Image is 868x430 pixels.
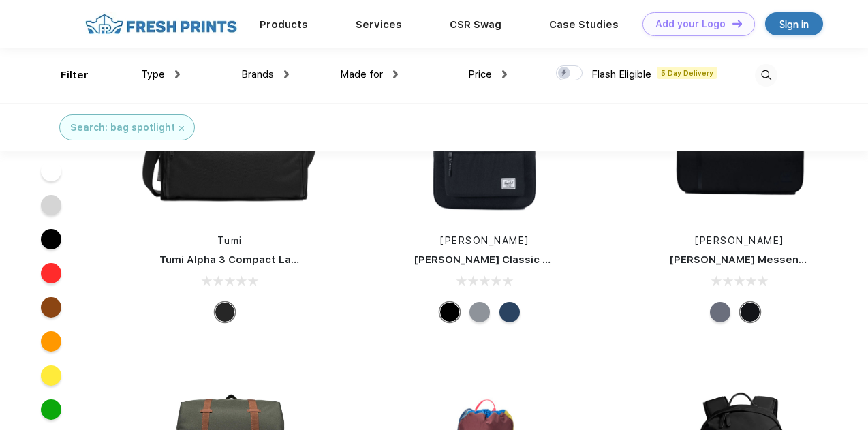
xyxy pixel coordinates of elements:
div: Sign in [779,16,809,32]
div: Search: bag spotlight [70,121,175,135]
div: Navy [499,302,520,322]
a: [PERSON_NAME] [440,235,529,246]
span: 5 Day Delivery [657,67,717,79]
a: Sign in [765,12,823,35]
span: Price [468,68,492,80]
div: Black [215,302,235,322]
img: dropdown.png [502,70,507,78]
div: Black [439,302,460,322]
span: Made for [340,68,383,80]
span: Brands [241,68,274,80]
img: dropdown.png [393,70,398,78]
div: Raven Crosshatch [710,302,730,322]
div: Raven Crosshatch [469,302,490,322]
div: Add your Logo [655,18,726,30]
div: Filter [61,67,89,83]
img: DT [732,20,742,27]
a: Products [260,18,308,31]
img: fo%20logo%202.webp [81,12,241,36]
img: dropdown.png [175,70,180,78]
img: dropdown.png [284,70,289,78]
a: [PERSON_NAME] Messenger [670,254,817,266]
span: Flash Eligible [591,68,651,80]
a: [PERSON_NAME] Classic Backpack [414,254,593,266]
div: Black [740,302,760,322]
span: Type [141,68,165,80]
a: Tumi Alpha 3 Compact Large Screen Laptop Brief [159,254,418,266]
a: Tumi [217,235,243,246]
img: filter_cancel.svg [179,126,184,131]
a: [PERSON_NAME] [695,235,784,246]
img: desktop_search.svg [755,64,777,87]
